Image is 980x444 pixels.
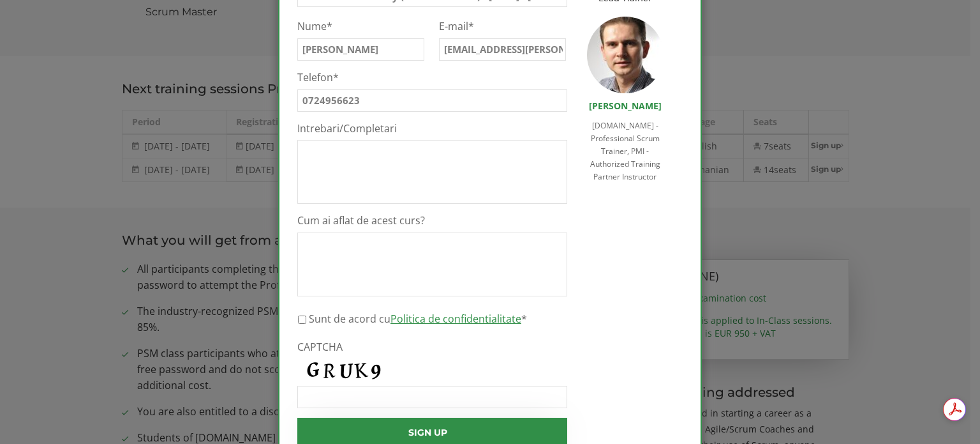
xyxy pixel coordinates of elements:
a: [PERSON_NAME] [589,100,662,112]
label: CAPTCHA [297,341,567,354]
label: Sunt de acord cu * [309,311,527,326]
label: Cum ai aflat de acest curs? [297,214,567,227]
label: Nume [297,20,424,33]
label: Telefon [297,71,567,84]
label: Intrebari/Completari [297,122,567,135]
label: E-mail [439,20,566,33]
span: [DOMAIN_NAME] - Professional Scrum Trainer, PMI - Authorized Training Partner Instructor [590,120,660,182]
a: Politica de confidentialitate [390,312,521,326]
